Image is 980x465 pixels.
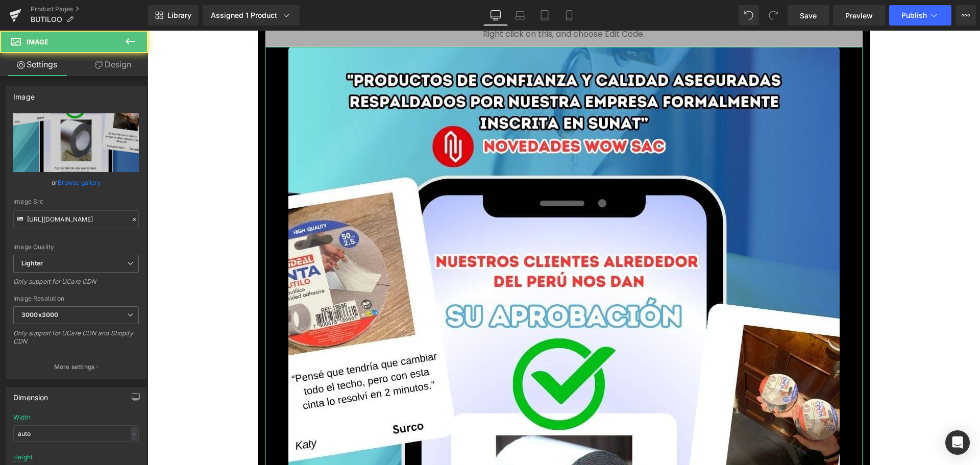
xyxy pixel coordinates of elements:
[955,5,976,26] button: More
[31,5,148,13] a: Product Pages
[21,259,43,267] b: Lighter
[13,198,139,205] div: Image Src
[13,414,31,421] div: Width
[889,5,951,26] button: Publish
[901,11,927,19] span: Publish
[13,329,139,352] div: Only support for UCare CDN and Shopify CDN
[945,430,970,455] div: Open Intercom Messenger
[148,5,199,26] a: New Library
[13,243,139,251] div: Image Quality
[532,5,557,26] a: Tablet
[13,210,139,228] input: Link
[21,311,58,319] b: 3000x3000
[131,427,137,440] div: -
[211,10,291,20] div: Assigned 1 Product
[13,295,139,302] div: Image Resolution
[27,38,48,46] span: Image
[167,11,191,20] span: Library
[557,5,581,26] a: Mobile
[54,362,95,372] p: More settings
[763,5,783,26] button: Redo
[76,53,150,76] a: Design
[13,425,139,442] input: auto
[13,454,33,461] div: Height
[483,5,508,26] a: Desktop
[58,174,101,191] a: Browse gallery
[845,10,873,21] span: Preview
[833,5,885,26] a: Preview
[13,177,139,188] div: or
[739,5,759,26] button: Undo
[800,10,817,21] span: Save
[13,87,35,101] div: Image
[13,387,48,402] div: Dimension
[13,278,139,292] div: Only support for UCare CDN
[508,5,532,26] a: Laptop
[6,355,146,379] button: More settings
[31,15,62,23] span: BUTILOO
